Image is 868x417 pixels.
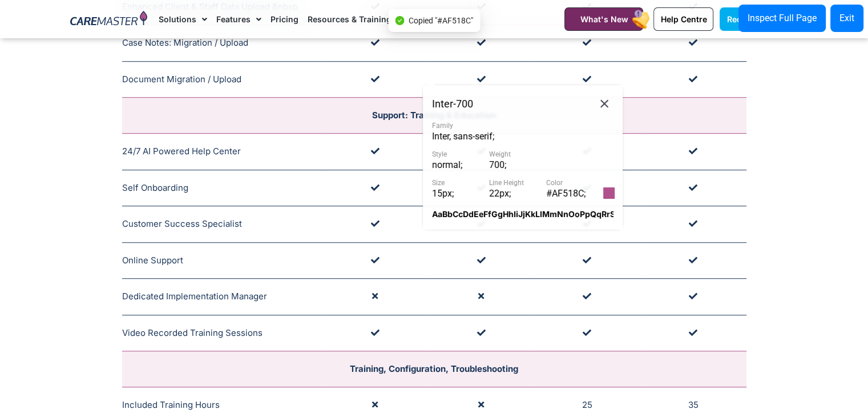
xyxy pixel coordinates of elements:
[432,179,489,186] span: Size
[372,110,496,121] span: Support: Training & Education
[432,188,454,199] span: 15px ;
[70,11,147,28] img: CareMaster Logo
[653,7,713,31] a: Help Centre
[432,131,494,142] span: Inter, sans-serif ;
[432,99,473,109] span: Inter - 700
[489,151,546,158] span: Weight
[546,188,586,199] span: #AF518C ;
[738,5,826,32] button: Inspect Full Page
[122,206,322,243] td: Customer Success Specialist
[546,179,603,186] span: Color
[564,7,643,31] a: What's New
[720,7,797,31] a: Request a Demo
[122,170,322,206] td: Self Onboarding
[395,16,404,25] span: check-circle
[122,134,322,170] td: 24/7 AI Powered Help Center
[432,122,613,129] span: Family
[122,61,322,98] td: Document Migration / Upload
[489,188,511,199] span: 22px ;
[748,11,817,25] div: Inspect Full Page
[580,14,628,24] span: What's New
[432,159,462,170] span: normal ;
[830,5,863,32] button: Exit
[122,25,322,62] td: Case Notes: Migration / Upload
[409,16,473,25] span: Copied "#AF518C"
[432,151,489,158] span: Style
[726,14,790,24] span: Request a Demo
[839,11,854,25] div: Exit
[432,208,613,220] div: AaBbCcDdEeFfGgHhIiJjKkLlMmNnOoPpQqRrSsTtUuVvWwXxYyZz
[489,179,546,186] span: Line Height
[122,242,322,279] td: Online Support
[660,14,706,24] span: Help Centre
[489,159,506,170] span: 700 ;
[122,279,322,315] td: Dedicated Implementation Manager
[122,315,322,351] td: Video Recorded Training Sessions
[350,363,518,374] span: Training, Configuration, Troubleshooting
